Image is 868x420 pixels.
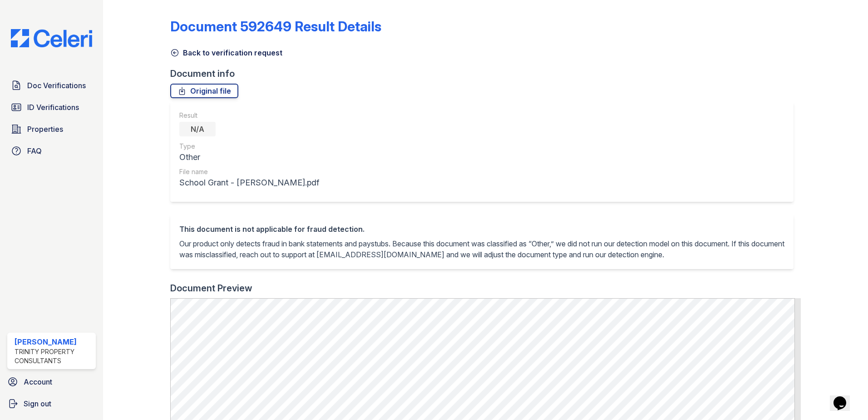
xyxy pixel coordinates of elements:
[170,47,282,58] a: Back to verification request
[27,80,86,91] span: Doc Verifications
[27,124,63,135] span: Properties
[24,376,52,387] span: Account
[7,142,96,160] a: FAQ
[179,122,216,136] div: N/A
[830,384,859,411] iframe: chat widget
[179,151,319,164] div: Other
[179,176,319,189] div: School Grant - [PERSON_NAME].pdf
[4,29,99,47] img: CE_Logo_Blue-a8612792a0a2168367f1c8372b55b34899dd931a85d93a1a3d3e32e68fde9ad4.png
[7,76,96,95] a: Doc Verifications
[170,18,381,35] a: Document 592649 Result Details
[170,282,252,295] div: Document Preview
[179,111,319,120] div: Result
[4,395,99,413] a: Sign out
[7,120,96,138] a: Properties
[7,98,96,116] a: ID Verifications
[179,238,784,260] p: Our product only detects fraud in bank statements and paystubs. Because this document was classif...
[170,67,801,80] div: Document info
[179,142,319,151] div: Type
[179,224,784,235] div: This document is not applicable for fraud detection.
[15,347,92,365] div: Trinity Property Consultants
[24,398,51,409] span: Sign out
[179,167,319,176] div: File name
[4,373,99,391] a: Account
[170,84,238,98] a: Original file
[27,102,79,113] span: ID Verifications
[15,336,92,347] div: [PERSON_NAME]
[27,145,42,156] span: FAQ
